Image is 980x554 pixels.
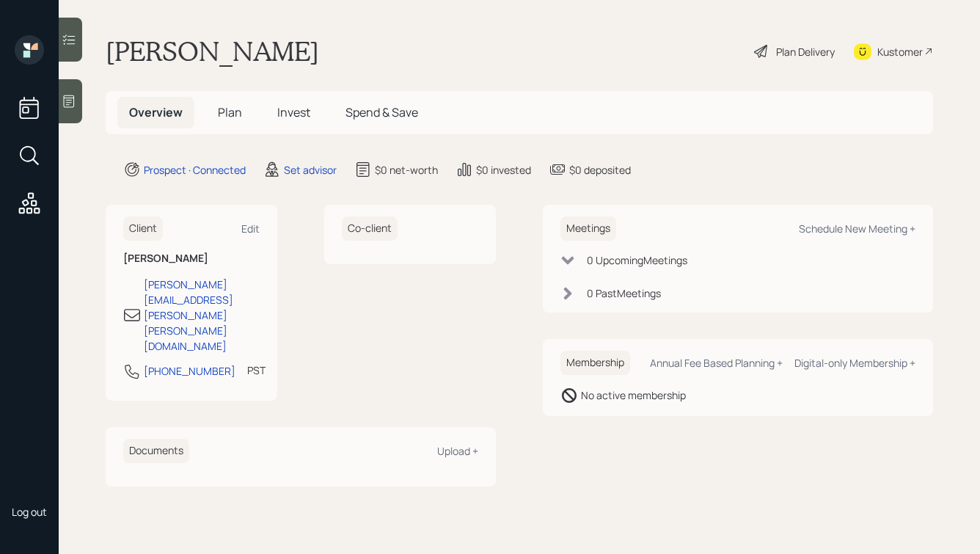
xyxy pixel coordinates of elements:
[241,222,260,236] div: Edit
[877,44,923,59] div: Kustomer
[650,356,783,370] div: Annual Fee Based Planning +
[569,162,631,178] div: $0 deposited
[12,505,47,519] div: Log out
[581,387,686,403] div: No active membership
[247,362,266,378] div: PST
[218,104,242,120] span: Plan
[106,35,319,68] h1: [PERSON_NAME]
[437,444,478,458] div: Upload +
[794,356,915,370] div: Digital-only Membership +
[476,162,531,178] div: $0 invested
[587,252,687,268] div: 0 Upcoming Meeting s
[123,252,260,265] h6: [PERSON_NAME]
[123,439,189,463] h6: Documents
[560,216,616,241] h6: Meetings
[587,285,661,301] div: 0 Past Meeting s
[15,458,44,487] img: hunter_neumayer.jpg
[144,277,260,354] div: [PERSON_NAME][EMAIL_ADDRESS][PERSON_NAME][PERSON_NAME][DOMAIN_NAME]
[345,104,418,120] span: Spend & Save
[284,162,337,178] div: Set advisor
[144,162,246,178] div: Prospect · Connected
[277,104,310,120] span: Invest
[776,44,835,59] div: Plan Delivery
[375,162,438,178] div: $0 net-worth
[799,222,915,236] div: Schedule New Meeting +
[129,104,183,120] span: Overview
[342,216,398,241] h6: Co-client
[123,216,163,241] h6: Client
[560,351,630,375] h6: Membership
[144,363,235,379] div: [PHONE_NUMBER]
